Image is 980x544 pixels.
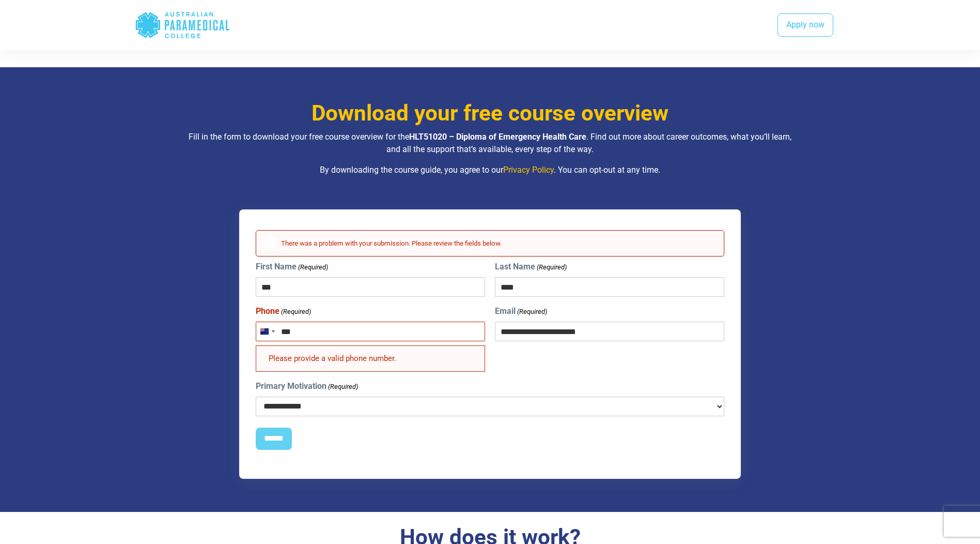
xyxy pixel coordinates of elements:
[516,307,547,317] span: (Required)
[188,100,792,127] h3: Download your free course overview
[328,382,359,392] span: (Required)
[135,8,230,42] div: Australian Paramedical College
[281,239,715,248] h2: There was a problem with your submission. Please review the fields below.
[281,307,312,317] span: (Required)
[256,305,311,318] label: Phone
[256,380,358,392] label: Primary Motivation
[495,305,547,318] label: Email
[536,262,567,273] span: (Required)
[188,131,792,156] p: Fill in the form to download your free course overview for the . Find out more about career outco...
[256,345,485,371] div: Please provide a valid phone number.
[256,261,328,273] label: First Name
[777,13,833,37] a: Apply now
[495,261,567,273] label: Last Name
[503,165,554,175] a: Privacy Policy
[298,262,329,273] span: (Required)
[409,132,586,142] strong: HLT51020 – Diploma of Emergency Health Care
[256,322,278,341] button: Selected country
[188,164,792,176] p: By downloading the course guide, you agree to our . You can opt-out at any time.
